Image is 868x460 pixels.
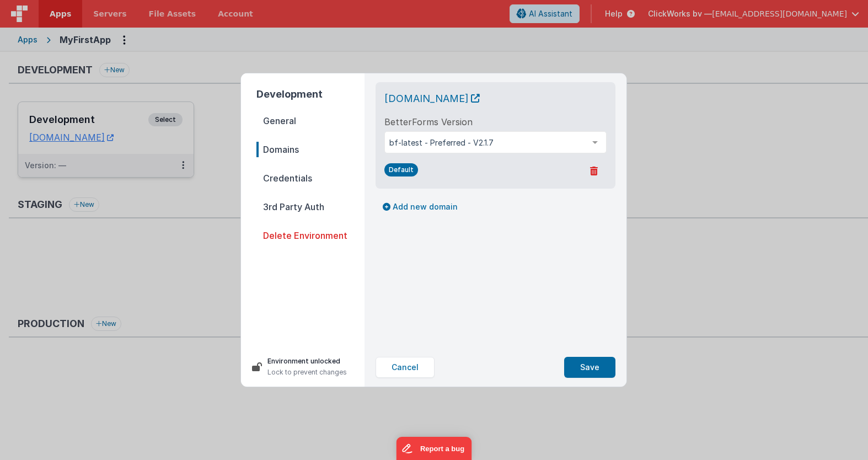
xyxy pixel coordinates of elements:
p: Lock to prevent changes [267,367,347,378]
button: Save [564,357,615,378]
span: Default [384,163,418,176]
span: 3rd Party Auth [256,199,365,215]
h2: Development [256,87,365,102]
iframe: Marker.io feedback button [397,437,472,460]
span: Delete Environment [256,228,365,243]
span: Domains [256,142,365,157]
span: General [256,113,365,129]
label: BetterForms Version [384,115,473,129]
p: Environment unlocked [267,356,347,367]
span: Credentials [256,170,365,186]
a: [DOMAIN_NAME] [384,93,480,104]
button: Cancel [376,357,435,378]
button: Add new domain [376,197,465,216]
span: bf-latest - Preferred - V2.1.7 [389,137,584,148]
